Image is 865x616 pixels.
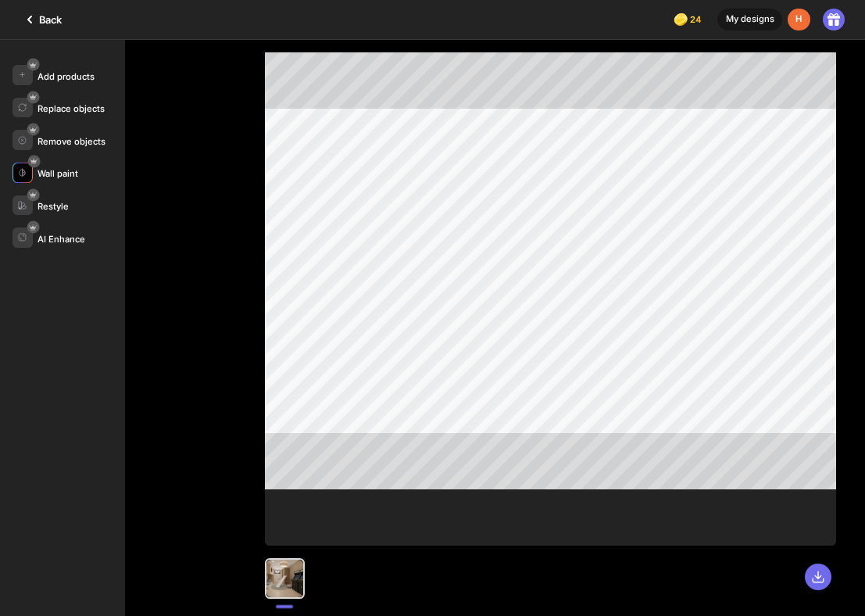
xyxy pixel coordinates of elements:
[717,9,782,31] div: My designs
[38,234,85,245] div: AI Enhance
[690,15,705,25] span: 24
[38,201,69,212] div: Restyle
[38,103,105,114] div: Replace objects
[788,9,810,31] div: H
[38,136,105,147] div: Remove objects
[38,168,78,179] div: Wall paint
[20,10,62,29] div: Back
[38,71,95,82] div: Add products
